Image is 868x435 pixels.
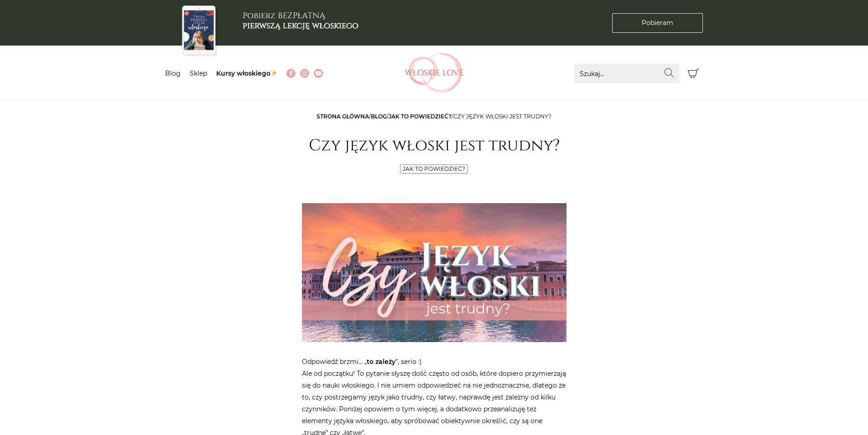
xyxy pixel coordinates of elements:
[403,165,465,172] a: Jak to powiedzieć?
[216,69,278,77] a: Kursy włoskiego
[317,113,369,120] a: Strona główna
[302,136,567,155] h1: Czy język włoski jest trudny?
[367,358,395,366] strong: to zależy
[389,113,452,120] a: Jak to powiedzieć?
[405,53,464,94] img: Włoskielove
[270,70,277,76] img: ✨
[612,13,703,33] a: Pobieram
[165,69,181,77] a: Blog
[642,18,673,28] span: Pobieram
[371,113,387,120] a: Blog
[453,113,551,120] span: Czy język włoski jest trudny?
[243,11,359,31] h3: Pobierz BEZPŁATNĄ
[243,20,359,31] b: pierwszą lekcję włoskiego
[684,64,703,83] button: Koszyk
[317,113,551,120] span: / / /
[190,69,207,77] a: Sklep
[574,64,679,83] input: Szukaj...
